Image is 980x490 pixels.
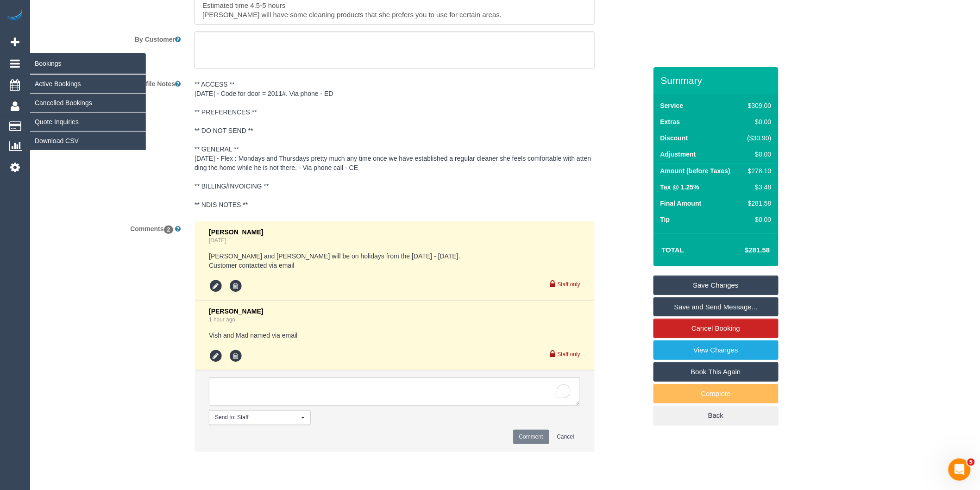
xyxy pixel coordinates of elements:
[660,117,680,126] label: Extras
[660,166,730,176] label: Amount (before Taxes)
[653,297,779,317] a: Save and Send Message...
[660,133,688,143] label: Discount
[30,113,146,131] a: Quote Inquiries
[209,237,226,244] a: [DATE]
[967,459,975,466] span: 5
[30,132,146,150] a: Download CSV
[653,276,779,295] a: Save Changes
[558,281,580,288] small: Staff only
[653,319,779,338] a: Cancel Booking
[164,226,174,234] span: 2
[30,75,146,93] a: Active Bookings
[744,166,772,176] div: $278.10
[551,430,580,444] button: Cancel
[653,362,779,382] a: Book This Again
[717,246,770,254] h4: $281.58
[744,182,772,192] div: $3.48
[209,410,311,425] button: Send to: Staff
[653,406,779,425] a: Back
[744,133,772,143] div: ($30.90)
[660,199,702,208] label: Final Amount
[660,182,699,192] label: Tax @ 1.25%
[660,215,670,224] label: Tip
[209,377,580,406] textarea: To enrich screen reader interactions, please activate Accessibility in Grammarly extension settings
[195,80,595,209] pre: ** ACCESS ** [DATE] - Code for door = 2011#. Via phone - ED ** PREFERENCES ** ** DO NOT SEND ** *...
[660,150,696,159] label: Adjustment
[30,53,146,74] span: Bookings
[30,94,146,112] a: Cancelled Bookings
[30,74,146,151] ul: Bookings
[209,331,580,340] pre: Vish and Mad named via email
[661,75,774,86] h3: Summary
[209,308,263,315] span: [PERSON_NAME]
[744,117,772,126] div: $0.00
[662,246,685,254] strong: Total
[215,414,299,421] span: Send to: Staff
[653,340,779,360] a: View Changes
[744,150,772,159] div: $0.00
[660,101,684,110] label: Service
[209,251,580,270] pre: [PERSON_NAME] and [PERSON_NAME] will be on holidays from the [DATE] - [DATE]. Customer contacted ...
[744,199,772,208] div: $281.58
[32,31,188,44] label: By Customer
[949,459,971,481] iframe: Intercom live chat
[32,221,188,233] label: Comments
[744,101,772,110] div: $309.00
[209,316,235,323] a: 1 hour ago
[558,351,580,358] small: Staff only
[744,215,772,224] div: $0.00
[209,228,263,236] span: [PERSON_NAME]
[6,9,24,22] img: Automaid Logo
